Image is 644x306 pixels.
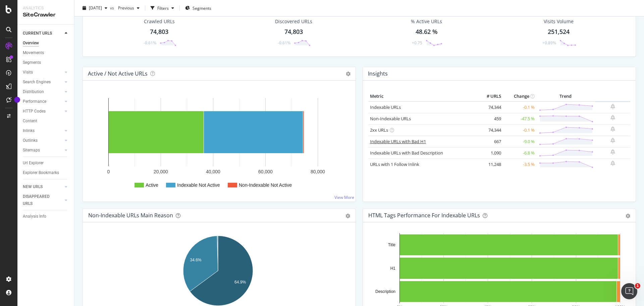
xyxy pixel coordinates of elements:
div: Analytics [23,5,69,11]
h4: Insights [368,69,388,78]
h4: Active / Not Active URLs [88,69,148,78]
a: Non-Indexable URLs [370,116,411,122]
div: 251,524 [548,28,570,36]
td: -3.5 % [503,159,536,170]
div: Filters [157,5,169,11]
div: Movements [23,49,44,56]
div: gear [345,214,350,218]
a: Visits [23,69,63,76]
a: Segments [23,59,69,66]
div: Explorer Bookmarks [23,169,59,176]
td: 667 [476,136,503,147]
div: bell-plus [610,104,615,109]
div: -0.61% [144,40,156,46]
a: Performance [23,98,63,105]
div: DISAPPEARED URLS [23,193,57,207]
div: CURRENT URLS [23,30,52,37]
a: HTTP Codes [23,108,63,115]
a: 2xx URLs [370,127,388,133]
a: Explorer Bookmarks [23,169,69,176]
a: Overview [23,40,69,47]
text: 0 [107,169,110,174]
span: 2025 Sep. 10th [89,5,102,11]
button: Segments [182,3,214,13]
div: Segments [23,59,41,66]
div: gear [626,214,630,218]
div: 74,803 [150,28,168,36]
td: 11,248 [476,159,503,170]
th: Change [503,91,536,101]
td: -0.1 % [503,124,536,136]
a: Sitemaps [23,147,63,154]
text: Indexable Not Active [177,182,220,188]
a: DISAPPEARED URLS [23,193,63,207]
a: Distribution [23,88,63,95]
td: 459 [476,113,503,124]
a: Url Explorer [23,160,69,167]
a: Indexable URLs [370,104,401,110]
div: 74,803 [284,28,303,36]
div: bell-plus [610,126,615,132]
a: Indexable URLs with Bad H1 [370,138,426,144]
div: Tooltip anchor [14,97,20,103]
text: H1 [390,266,396,271]
div: Non-Indexable URLs Main Reason [88,212,173,219]
div: Visits Volume [544,18,574,25]
div: 48.62 % [416,28,438,36]
a: Analysis Info [23,213,69,220]
div: bell-plus [610,149,615,155]
td: 1,090 [476,147,503,159]
div: SiteCrawler [23,11,69,19]
div: bell-plus [610,138,615,143]
td: 74,344 [476,124,503,136]
div: Outlinks [23,137,38,144]
div: Distribution [23,88,44,95]
div: Analysis Info [23,213,46,220]
i: Options [346,72,351,76]
text: 64.9% [234,280,246,285]
a: CURRENT URLS [23,30,63,37]
div: -0.61% [278,40,290,46]
td: -9.0 % [503,136,536,147]
svg: A chart. [88,91,350,196]
div: Inlinks [23,127,35,134]
div: Overview [23,40,39,47]
div: Performance [23,98,46,105]
div: Sitemaps [23,147,40,154]
th: Metric [368,91,476,101]
div: Discovered URLs [275,18,312,25]
div: bell-plus [610,115,615,120]
div: NEW URLS [23,183,43,190]
iframe: Intercom live chat [621,283,637,299]
td: -47.5 % [503,113,536,124]
div: bell-plus [610,161,615,166]
a: URLs with 1 Follow Inlink [370,161,419,167]
div: Search Engines [23,79,51,86]
text: 60,000 [258,169,273,174]
a: Movements [23,49,69,56]
button: [DATE] [80,3,110,13]
text: Description [375,289,395,294]
text: 34.6% [190,258,201,262]
div: +0.89% [542,40,556,46]
text: Non-Indexable Not Active [239,182,292,188]
td: 74,344 [476,101,503,113]
text: Active [146,182,158,188]
div: Content [23,118,37,125]
a: Search Engines [23,79,63,86]
td: -0.1 % [503,101,536,113]
span: Previous [115,5,134,11]
span: Segments [193,5,211,11]
div: % Active URLs [411,18,442,25]
div: Crawled URLs [144,18,175,25]
span: vs [110,5,115,11]
a: Indexable URLs with Bad Description [370,150,443,156]
div: Visits [23,69,33,76]
button: Filters [148,3,177,13]
a: View More [334,194,354,200]
button: Previous [115,3,142,13]
th: # URLS [476,91,503,101]
a: Outlinks [23,137,63,144]
text: 40,000 [206,169,220,174]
